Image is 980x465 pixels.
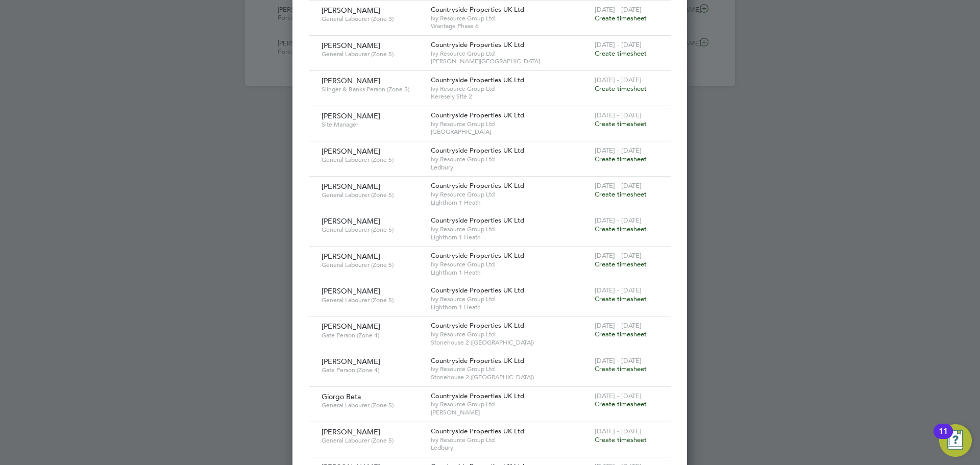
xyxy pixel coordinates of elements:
span: General Labourer (Zone 5) [322,191,423,199]
span: Ivy Resource Group Ltd [431,225,590,233]
span: [DATE] - [DATE] [595,216,642,225]
span: Create timesheet [595,260,647,268]
span: Ivy Resource Group Ltd [431,330,590,338]
span: Create timesheet [595,155,647,163]
button: Open Resource Center, 11 new notifications [939,424,972,457]
span: Countryside Properties UK Ltd [431,251,524,260]
span: General Labourer (Zone 5) [322,296,423,304]
span: General Labourer (Zone 5) [322,401,423,409]
span: Ivy Resource Group Ltd [431,436,590,444]
span: Lighthorn 1 Heath [431,233,590,241]
span: Countryside Properties UK Ltd [431,111,524,119]
span: Ivy Resource Group Ltd [431,85,590,93]
span: [PERSON_NAME] [322,182,380,191]
span: Giorgo Beta [322,392,361,401]
span: Wantage Phase 6 [431,22,590,30]
span: Create timesheet [595,225,647,233]
span: Countryside Properties UK Ltd [431,216,524,225]
span: Ivy Resource Group Ltd [431,190,590,199]
span: [DATE] - [DATE] [595,181,642,190]
span: Countryside Properties UK Ltd [431,391,524,400]
span: [DATE] - [DATE] [595,321,642,330]
span: [DATE] - [DATE] [595,111,642,119]
span: Ivy Resource Group Ltd [431,365,590,373]
span: [DATE] - [DATE] [595,427,642,435]
span: [PERSON_NAME][GEOGRAPHIC_DATA] [431,57,590,65]
span: Create timesheet [595,49,647,58]
span: General Labourer (Zone 5) [322,226,423,234]
span: Create timesheet [595,330,647,338]
span: Keresely Site 2 [431,92,590,101]
span: Stonehouse 2 ([GEOGRAPHIC_DATA]) [431,338,590,347]
span: Ledbury [431,444,590,452]
span: General Labourer (Zone 5) [322,261,423,269]
span: Site Manager [322,120,423,129]
span: Ivy Resource Group Ltd [431,260,590,268]
span: Create timesheet [595,84,647,93]
span: Ledbury [431,163,590,172]
span: Stonehouse 2 ([GEOGRAPHIC_DATA]) [431,373,590,381]
span: Lighthorn 1 Heath [431,199,590,207]
span: Countryside Properties UK Ltd [431,427,524,435]
span: Ivy Resource Group Ltd [431,295,590,303]
span: [DATE] - [DATE] [595,5,642,14]
span: [PERSON_NAME] [431,408,590,417]
span: General Labourer (Zone 5) [322,436,423,445]
span: Countryside Properties UK Ltd [431,356,524,365]
span: [GEOGRAPHIC_DATA] [431,128,590,136]
span: Countryside Properties UK Ltd [431,5,524,14]
span: [PERSON_NAME] [322,322,380,331]
span: Create timesheet [595,364,647,373]
span: Countryside Properties UK Ltd [431,76,524,84]
span: [DATE] - [DATE] [595,40,642,49]
span: [DATE] - [DATE] [595,356,642,365]
span: Countryside Properties UK Ltd [431,286,524,295]
span: [PERSON_NAME] [322,6,380,15]
span: Gate Person (Zone 4) [322,331,423,339]
span: Create timesheet [595,119,647,128]
span: Countryside Properties UK Ltd [431,40,524,49]
span: Ivy Resource Group Ltd [431,120,590,128]
span: [PERSON_NAME] [322,286,380,296]
span: Create timesheet [595,14,647,22]
span: Countryside Properties UK Ltd [431,146,524,155]
span: General Labourer (Zone 5) [322,50,423,58]
span: Create timesheet [595,435,647,444]
span: Slinger & Banks Person (Zone 5) [322,85,423,93]
div: 11 [939,431,948,445]
span: [PERSON_NAME] [322,76,380,85]
span: Ivy Resource Group Ltd [431,14,590,22]
span: [DATE] - [DATE] [595,251,642,260]
span: Lighthorn 1 Heath [431,303,590,311]
span: [PERSON_NAME] [322,252,380,261]
span: Create timesheet [595,190,647,199]
span: Ivy Resource Group Ltd [431,155,590,163]
span: [PERSON_NAME] [322,111,380,120]
span: [PERSON_NAME] [322,146,380,156]
span: [DATE] - [DATE] [595,146,642,155]
span: Lighthorn 1 Heath [431,268,590,277]
span: General Labourer (Zone 3) [322,15,423,23]
span: Gate Person (Zone 4) [322,366,423,374]
span: [DATE] - [DATE] [595,76,642,84]
span: Countryside Properties UK Ltd [431,321,524,330]
span: [DATE] - [DATE] [595,286,642,295]
span: Ivy Resource Group Ltd [431,400,590,408]
span: [PERSON_NAME] [322,216,380,226]
span: Create timesheet [595,295,647,303]
span: [PERSON_NAME] [322,357,380,366]
span: [PERSON_NAME] [322,41,380,50]
span: Ivy Resource Group Ltd [431,50,590,58]
span: General Labourer (Zone 5) [322,156,423,164]
span: [PERSON_NAME] [322,427,380,436]
span: Countryside Properties UK Ltd [431,181,524,190]
span: Create timesheet [595,400,647,408]
span: [DATE] - [DATE] [595,391,642,400]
